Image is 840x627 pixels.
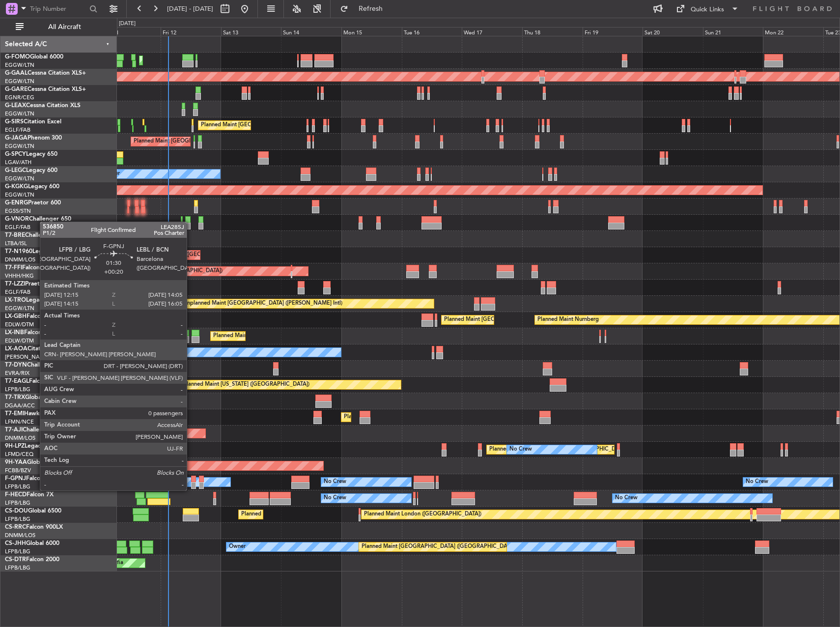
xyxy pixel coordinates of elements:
[5,54,30,60] span: G-FOMO
[364,507,481,522] div: Planned Maint London ([GEOGRAPHIC_DATA])
[522,27,583,36] div: Thu 18
[5,159,31,166] a: LGAV/ATH
[5,151,57,157] a: G-SPCYLegacy 650
[5,135,28,141] span: G-JAGA
[108,264,223,279] div: Planned Maint Tianjin ([GEOGRAPHIC_DATA])
[5,418,34,426] a: LFMN/NCE
[5,256,35,263] a: DNMM/LOS
[5,524,26,530] span: CS-RRC
[583,27,643,36] div: Fri 19
[5,402,35,409] a: DGAA/ACC
[5,86,86,92] a: G-GARECessna Citation XLS+
[213,329,368,343] div: Planned Maint [GEOGRAPHIC_DATA] ([GEOGRAPHIC_DATA])
[5,78,34,85] a: EGGW/LTN
[5,330,24,336] span: LX-INB
[5,395,58,400] a: T7-TRXGlobal 6500
[324,491,346,506] div: No Crew
[134,134,288,149] div: Planned Maint [GEOGRAPHIC_DATA] ([GEOGRAPHIC_DATA])
[324,475,346,489] div: No Crew
[229,540,246,554] div: Owner
[221,27,281,36] div: Sat 13
[5,337,34,344] a: EDLW/DTM
[5,103,81,109] a: G-LEAXCessna Citation XLS
[5,272,34,280] a: VHHH/HKG
[402,27,462,36] div: Tue 16
[5,459,60,465] a: 9H-YAAGlobal 5000
[5,265,49,271] a: T7-FFIFalcon 7X
[763,27,823,36] div: Mon 22
[5,249,32,255] span: T7-N1960
[5,216,29,222] span: G-VNOR
[5,411,24,417] span: T7-EMI
[5,86,28,92] span: G-GARE
[5,467,31,474] a: FCBB/BZV
[143,475,166,489] div: No Crew
[5,443,25,449] span: 9H-LPZ
[5,395,25,400] span: T7-TRX
[5,200,28,206] span: G-ENRG
[5,508,61,514] a: CS-DOUGlobal 6500
[5,313,54,319] a: LX-GBHFalcon 7X
[509,442,532,457] div: No Crew
[5,434,35,442] a: DNMM/LOS
[5,378,29,384] span: T7-EAGL
[5,168,26,173] span: G-LEGC
[5,476,63,482] a: F-GPNJFalcon 900EX
[5,281,58,287] a: T7-LZZIPraetor 600
[101,27,161,36] div: Thu 11
[5,175,34,182] a: EGGW/LTN
[5,459,27,465] span: 9H-YAA
[281,27,341,36] div: Sun 14
[5,321,34,328] a: EDLW/DTM
[5,232,67,238] a: T7-BREChallenger 604
[462,27,522,36] div: Wed 17
[5,411,65,417] a: T7-EMIHawker 900XP
[119,20,136,28] div: [DATE]
[5,427,65,433] a: T7-AJIChallenger 604
[489,442,628,457] div: Planned [GEOGRAPHIC_DATA] ([GEOGRAPHIC_DATA])
[5,119,61,125] a: G-SIRSCitation Excel
[344,410,438,425] div: Planned Maint [GEOGRAPHIC_DATA]
[444,313,599,327] div: Planned Maint [GEOGRAPHIC_DATA] ([GEOGRAPHIC_DATA])
[5,119,24,125] span: G-SIRS
[5,353,63,361] a: [PERSON_NAME]/QSA
[5,281,25,287] span: T7-LZZI
[5,54,63,60] a: G-FOMOGlobal 6000
[5,362,27,368] span: T7-DYN
[5,378,56,384] a: T7-EAGLFalcon 8X
[26,24,104,30] span: All Aircraft
[161,27,221,36] div: Fri 12
[5,110,34,117] a: EGGW/LTN
[703,27,763,36] div: Sun 21
[5,557,59,563] a: CS-DTRFalcon 2000
[5,207,31,215] a: EGSS/STN
[5,297,57,303] a: LX-TROLegacy 650
[183,296,342,311] div: Unplanned Maint [GEOGRAPHIC_DATA] ([PERSON_NAME] Intl)
[671,1,744,17] button: Quick Links
[5,191,34,199] a: EGGW/LTN
[5,524,63,530] a: CS-RRCFalcon 900LX
[5,249,64,255] a: T7-N1960Legacy 650
[5,103,26,109] span: G-LEAX
[5,386,30,393] a: LFPB/LBG
[5,492,54,498] a: F-HECDFalcon 7X
[5,265,22,271] span: T7-FFI
[5,346,28,352] span: LX-AOA
[5,232,25,238] span: T7-BRE
[5,548,30,555] a: LFPB/LBG
[362,540,516,554] div: Planned Maint [GEOGRAPHIC_DATA] ([GEOGRAPHIC_DATA])
[136,248,246,262] div: AOG Maint London ([GEOGRAPHIC_DATA])
[336,1,394,17] button: Refresh
[691,5,724,15] div: Quick Links
[5,184,28,190] span: G-KGKG
[5,346,75,352] a: LX-AOACitation Mustang
[5,305,34,312] a: EGGW/LTN
[5,61,34,69] a: EGGW/LTN
[142,53,297,68] div: Planned Maint [GEOGRAPHIC_DATA] ([GEOGRAPHIC_DATA])
[5,288,30,296] a: EGLF/FAB
[5,508,28,514] span: CS-DOU
[5,70,86,76] a: G-GAALCessna Citation XLS+
[5,142,34,150] a: EGGW/LTN
[183,377,309,392] div: Planned Maint [US_STATE] ([GEOGRAPHIC_DATA])
[5,557,26,563] span: CS-DTR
